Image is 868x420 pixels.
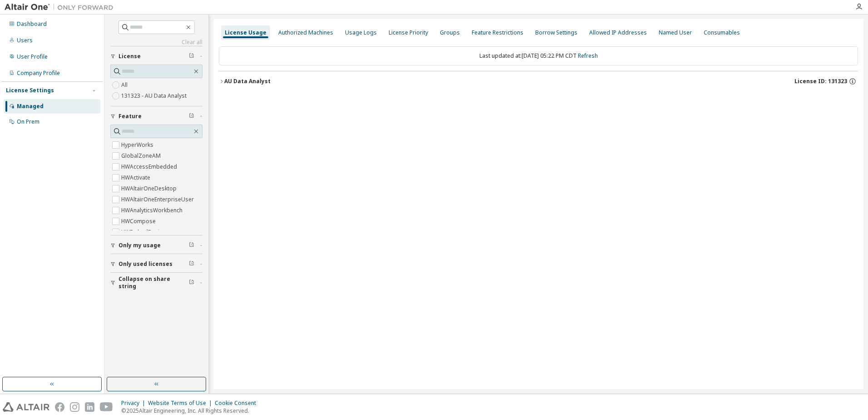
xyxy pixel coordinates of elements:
div: Consumables [704,29,740,36]
p: © 2025 Altair Engineering, Inc. All Rights Reserved. [121,407,261,415]
div: Authorized Machines [278,29,333,36]
div: Managed [17,103,44,110]
div: Last updated at: [DATE] 05:22 PM CDT [219,46,858,65]
div: Users [17,37,33,44]
label: HWActivate [121,172,152,183]
div: Named User [659,29,692,36]
div: On Prem [17,118,39,125]
label: HWAltairOneDesktop [121,183,178,194]
div: Allowed IP Addresses [589,29,647,36]
span: Clear filter [189,279,194,286]
span: License [118,53,141,60]
a: Refresh [578,52,598,60]
span: Clear filter [189,53,194,60]
div: License Settings [6,87,54,94]
img: youtube.svg [100,402,113,412]
div: License Priority [389,29,428,36]
label: HWCompose [121,216,158,227]
span: Clear filter [189,260,194,268]
label: HWAnalyticsWorkbench [121,205,184,216]
button: Only my usage [110,235,202,255]
button: Feature [110,106,202,126]
label: HWAltairOneEnterpriseUser [121,194,196,205]
img: instagram.svg [70,402,79,412]
img: Altair One [5,3,118,12]
button: License [110,46,202,66]
div: AU Data Analyst [224,78,271,85]
label: HWAccessEmbedded [121,161,179,172]
span: Only used licenses [118,260,173,268]
div: Privacy [121,400,148,407]
div: Website Terms of Use [148,400,215,407]
span: Feature [118,113,142,120]
div: Company Profile [17,70,60,77]
img: altair_logo.svg [3,402,49,412]
button: AU Data AnalystLicense ID: 131323 [219,71,858,91]
label: GlobalZoneAM [121,150,163,161]
div: Usage Logs [345,29,377,36]
label: 131323 - AU Data Analyst [121,90,188,101]
button: Collapse on share string [110,273,202,293]
label: HyperWorks [121,140,155,150]
div: Borrow Settings [535,29,577,36]
div: License Usage [225,29,266,36]
span: Clear filter [189,113,194,120]
span: Clear filter [189,242,194,249]
img: facebook.svg [55,402,64,412]
a: Clear all [110,39,202,46]
div: Feature Restrictions [472,29,523,36]
img: linkedin.svg [85,402,94,412]
span: Collapse on share string [118,275,189,290]
div: Groups [440,29,460,36]
div: Cookie Consent [215,400,261,407]
label: HWEmbedBasic [121,227,164,238]
button: Only used licenses [110,254,202,274]
div: User Profile [17,53,48,60]
label: All [121,80,129,90]
span: Only my usage [118,242,161,249]
span: License ID: 131323 [794,78,847,85]
div: Dashboard [17,20,47,28]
